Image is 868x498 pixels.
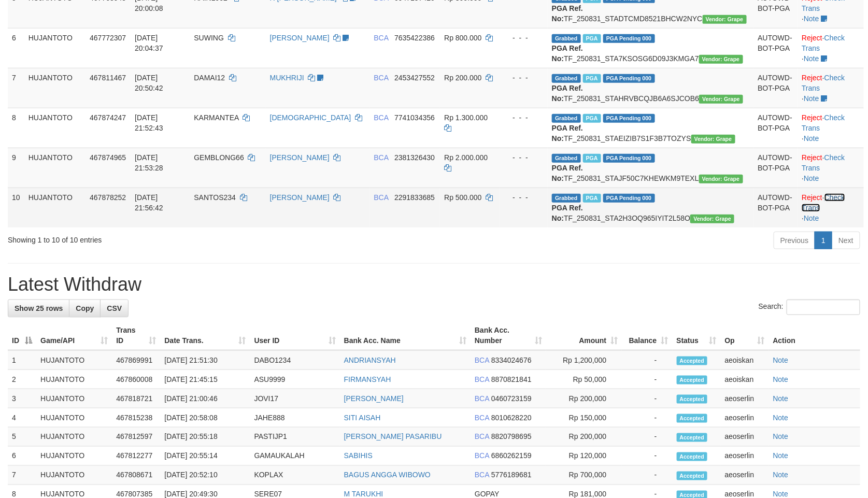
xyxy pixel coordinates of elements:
[36,466,112,485] td: HUJANTOTO
[804,214,819,222] a: Note
[815,232,832,249] a: 1
[773,394,789,403] a: Note
[491,433,532,441] span: Copy 8820798695 to clipboard
[753,108,798,148] td: AUTOWD-BOT-PGA
[583,154,601,163] span: Marked by aeoiskan
[721,389,769,408] td: aeoserlin
[24,68,86,108] td: HUJANTOTO
[344,452,373,460] a: SABIHIS
[444,153,488,162] span: Rp 2.000.000
[374,193,389,202] span: BCA
[8,68,24,108] td: 7
[160,389,250,408] td: [DATE] 21:00:46
[270,193,330,202] a: [PERSON_NAME]
[112,321,160,350] th: Trans ID: activate to sort column ascending
[677,452,708,461] span: Accepted
[798,108,864,148] td: · ·
[194,74,225,82] span: DAMAI12
[344,375,391,383] a: FIRMANSYAH
[8,428,36,447] td: 5
[491,356,532,364] span: Copy 8334024676 to clipboard
[769,321,860,350] th: Action
[344,433,442,441] a: [PERSON_NAME] PASARIBU
[112,447,160,466] td: 467812277
[546,408,622,428] td: Rp 150,000
[622,466,672,485] td: -
[504,73,544,83] div: - - -
[8,300,69,317] a: Show 25 rows
[194,153,244,162] span: GEMBLONG66
[603,154,655,163] span: PGA Pending
[773,471,789,479] a: Note
[677,414,708,423] span: Accepted
[36,321,112,350] th: Game/API: activate to sort column ascending
[552,154,581,163] span: Grabbed
[8,28,24,68] td: 6
[135,74,163,92] span: [DATE] 20:50:42
[721,447,769,466] td: aeoserlin
[699,95,743,104] span: Vendor URL: https://settle31.1velocity.biz
[36,447,112,466] td: HUJANTOTO
[8,321,36,350] th: ID: activate to sort column descending
[36,389,112,408] td: HUJANTOTO
[504,33,544,43] div: - - -
[24,28,86,68] td: HUJANTOTO
[374,113,389,122] span: BCA
[802,193,845,212] a: Check Trans
[802,113,822,122] a: Reject
[773,414,789,422] a: Note
[622,370,672,389] td: -
[677,376,708,385] span: Accepted
[160,370,250,389] td: [DATE] 21:45:15
[548,188,754,227] td: TF_250831_STA2H3OQ965IYIT2L58O
[491,452,532,460] span: Copy 6860262159 to clipboard
[24,188,86,227] td: HUJANTOTO
[753,148,798,188] td: AUTOWD-BOT-PGA
[703,15,747,24] span: Vendor URL: https://settle31.1velocity.biz
[270,153,330,162] a: [PERSON_NAME]
[344,471,431,479] a: BAGUS ANGGA WIBOWO
[90,153,126,162] span: 467874965
[394,113,435,122] span: Copy 7741034356 to clipboard
[546,350,622,370] td: Rp 1,200,000
[583,74,601,83] span: Marked by aeoserlin
[548,108,754,148] td: TF_250831_STAEIZIB7S1F3B7TOZYS
[603,194,655,203] span: PGA Pending
[475,452,489,460] span: BCA
[548,28,754,68] td: TF_250831_STA7KSOSG6D09J3KMGA7
[546,370,622,389] td: Rp 50,000
[832,232,860,249] a: Next
[552,74,581,83] span: Grabbed
[690,215,734,223] span: Vendor URL: https://settle31.1velocity.biz
[160,321,250,350] th: Date Trans.: activate to sort column ascending
[673,321,721,350] th: Status: activate to sort column ascending
[394,34,435,42] span: Copy 7635422386 to clipboard
[552,114,581,123] span: Grabbed
[160,408,250,428] td: [DATE] 20:58:08
[194,113,238,122] span: KARMANTEA
[444,74,481,82] span: Rp 200.000
[691,135,735,144] span: Vendor URL: https://settle31.1velocity.biz
[546,428,622,447] td: Rp 200,000
[804,94,819,103] a: Note
[8,231,354,245] div: Showing 1 to 10 of 10 entries
[802,113,845,132] a: Check Trans
[804,134,819,143] a: Note
[622,408,672,428] td: -
[774,232,815,249] a: Previous
[802,74,822,82] a: Reject
[344,394,404,403] a: [PERSON_NAME]
[36,408,112,428] td: HUJANTOTO
[475,394,489,403] span: BCA
[583,114,601,123] span: Marked by aeoiskan
[36,370,112,389] td: HUJANTOTO
[394,74,435,82] span: Copy 2453427552 to clipboard
[160,466,250,485] td: [DATE] 20:52:10
[699,175,743,183] span: Vendor URL: https://settle31.1velocity.biz
[374,153,389,162] span: BCA
[270,34,330,42] a: [PERSON_NAME]
[677,433,708,442] span: Accepted
[603,34,655,43] span: PGA Pending
[787,300,860,315] input: Search:
[802,34,845,52] a: Check Trans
